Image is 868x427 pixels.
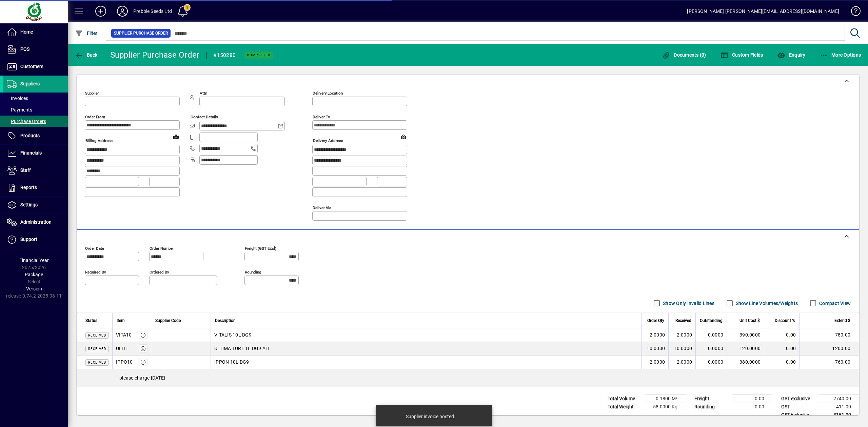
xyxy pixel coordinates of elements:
[687,6,839,17] div: [PERSON_NAME] [PERSON_NAME][EMAIL_ADDRESS][DOMAIN_NAME]
[834,317,850,324] span: Extend $
[215,317,236,324] span: Description
[150,246,174,250] mat-label: Order number
[200,91,207,96] mat-label: Attn
[133,6,172,17] div: Prebble Seeds Ltd
[820,52,861,58] span: More Options
[695,355,727,369] td: 0.0000
[214,331,252,338] span: VITALIS 10L DG9
[112,5,133,17] button: Profile
[3,179,68,196] a: Reports
[645,394,686,403] td: 0.1800 M³
[85,246,104,250] mat-label: Order date
[77,369,859,387] div: please charge [DATE]
[818,300,851,307] label: Compact View
[662,300,714,307] label: Show Only Invalid Lines
[73,27,99,39] button: Filter
[85,317,97,324] span: Status
[764,355,799,369] td: 0.00
[662,52,706,58] span: Documents (0)
[695,342,727,355] td: 0.0000
[818,394,859,403] td: 2740.00
[764,342,799,355] td: 0.00
[406,413,455,420] div: Supplier invoice posted.
[20,185,37,190] span: Reports
[695,328,727,342] td: 0.0000
[775,49,807,61] button: Enquiry
[75,30,98,36] span: Filter
[604,403,645,411] td: Total Weight
[3,116,68,127] a: Purchase Orders
[734,300,798,307] label: Show Line Volumes/Weights
[7,107,32,113] span: Payments
[3,145,68,162] a: Financials
[3,41,68,58] a: POS
[700,317,723,324] span: Outstanding
[117,317,125,324] span: Item
[604,394,645,403] td: Total Volume
[691,403,732,411] td: Rounding
[727,328,764,342] td: 390.0000
[778,403,818,411] td: GST
[3,104,68,116] a: Payments
[25,272,43,277] span: Package
[668,328,695,342] td: 2.0000
[20,81,40,86] span: Suppliers
[75,52,98,58] span: Back
[818,49,863,61] button: More Options
[3,214,68,231] a: Administration
[313,91,343,96] mat-label: Delivery Location
[727,355,764,369] td: 380.0000
[818,411,859,419] td: 3151.00
[778,394,818,403] td: GST exclusive
[20,46,29,52] span: POS
[313,115,330,119] mat-label: Deliver To
[313,205,331,210] mat-label: Deliver via
[213,50,236,61] div: #150280
[3,197,68,213] a: Settings
[645,403,686,411] td: 58.0000 Kg
[775,317,795,324] span: Discount %
[20,219,52,225] span: Administration
[19,258,49,263] span: Financial Year
[641,328,668,342] td: 2.0000
[3,58,68,75] a: Customers
[739,317,760,324] span: Unit Cost $
[799,342,859,355] td: 1200.00
[88,347,106,351] span: Received
[214,345,269,352] span: ULTIMA TURF 1L DG9 AH
[90,5,112,17] button: Add
[20,64,43,69] span: Customers
[641,355,668,369] td: 2.0000
[732,394,772,403] td: 0.00
[764,328,799,342] td: 0.00
[668,355,695,369] td: 2.0000
[20,237,37,242] span: Support
[116,331,132,338] div: VITA10
[26,286,42,291] span: Version
[846,1,860,23] a: Knowledge Base
[116,359,133,365] div: IPPO10
[727,342,764,355] td: 120.0000
[778,411,818,419] td: GST inclusive
[3,93,68,104] a: Invoices
[675,317,691,324] span: Received
[3,162,68,179] a: Staff
[641,342,668,355] td: 10.0000
[3,127,68,144] a: Products
[3,231,68,248] a: Support
[150,269,169,274] mat-label: Ordered by
[691,394,732,403] td: Freight
[171,131,181,142] a: View on map
[20,202,38,207] span: Settings
[732,403,772,411] td: 0.00
[155,317,181,324] span: Supplier Code
[777,52,805,58] span: Enquiry
[799,328,859,342] td: 780.00
[799,355,859,369] td: 760.00
[247,53,271,57] span: Completed
[245,246,276,250] mat-label: Freight (GST excl)
[88,361,106,364] span: Received
[214,359,249,365] span: IPPON 10L DG9
[20,29,33,35] span: Home
[85,269,106,274] mat-label: Required by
